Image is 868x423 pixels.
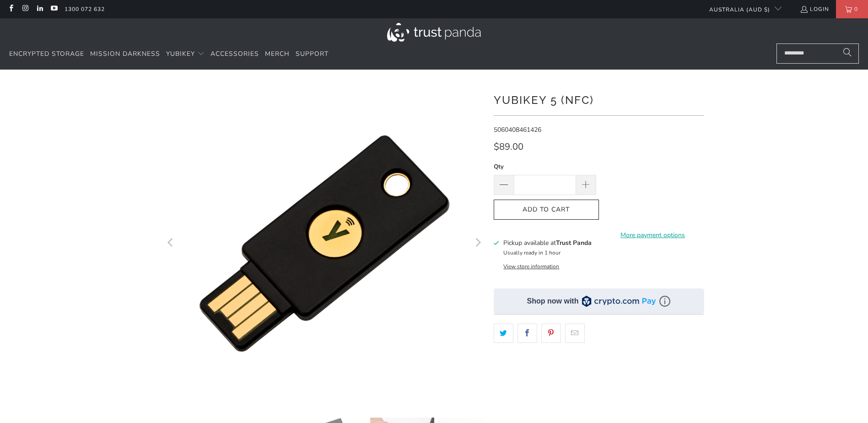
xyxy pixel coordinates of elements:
[494,141,523,153] span: $89.00
[494,200,599,220] button: Add to Cart
[565,324,585,343] a: Email this to a friend
[518,324,537,343] a: Share this on Facebook
[494,324,513,343] a: Share this on Twitter
[21,5,29,13] a: Trust Panda Australia on Instagram
[800,4,829,14] a: Login
[90,43,160,65] a: Mission Darkness
[776,43,859,64] input: Search...
[836,43,859,64] button: Search
[210,43,259,65] a: Accessories
[296,43,329,65] a: Support
[296,49,329,58] span: Support
[7,5,15,13] a: Trust Panda Australia on Facebook
[527,296,579,306] div: Shop now with
[265,43,290,65] a: Merch
[387,23,481,42] img: Trust Panda Australia
[265,49,290,58] span: Merch
[164,83,485,404] a: YubiKey 5 (NFC) - Trust Panda
[166,43,205,65] summary: YubiKey
[166,49,195,58] span: YubiKey
[503,206,589,214] span: Add to Cart
[494,162,596,172] label: Qty
[65,4,105,14] a: 1300 072 632
[602,230,704,240] a: More payment options
[494,90,704,108] h1: YubiKey 5 (NFC)
[556,239,592,247] b: Trust Panda
[50,5,58,13] a: Trust Panda Australia on YouTube
[494,125,541,134] span: 5060408461426
[470,83,485,404] button: Next
[503,263,559,270] button: View store information
[164,83,178,404] button: Previous
[503,238,592,248] h3: Pickup available at
[503,249,561,256] small: Usually ready in 1 hour
[9,43,329,65] nav: Translation missing: en.navigation.header.main_nav
[90,49,160,58] span: Mission Darkness
[210,49,259,58] span: Accessories
[541,324,561,343] a: Share this on Pinterest
[9,43,84,65] a: Encrypted Storage
[36,5,43,13] a: Trust Panda Australia on LinkedIn
[9,49,84,58] span: Encrypted Storage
